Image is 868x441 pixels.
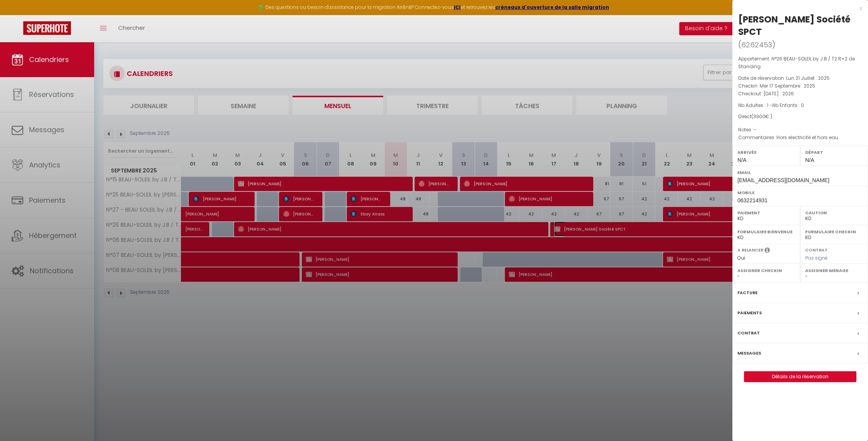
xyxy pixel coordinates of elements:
[737,157,746,163] span: N/A
[738,55,855,70] span: N°26 BEAU-SOLEIL by J.B / T2 R+2 de Standing
[772,102,804,109] span: Nb Enfants : 0
[786,75,830,81] span: Lun 21 Juillet . 2025
[738,102,804,109] span: Nb Adultes : 1 -
[738,82,862,90] p: Checkin :
[737,177,829,183] span: [EMAIL_ADDRESS][DOMAIN_NAME]
[751,113,772,120] span: ( € )
[805,209,863,217] label: Caution
[805,157,814,163] span: N/A
[805,267,863,274] label: Assigner Menage
[738,113,862,121] div: Direct
[737,289,758,297] label: Facture
[737,209,795,217] label: Paiement
[737,267,795,274] label: Assigner Checkin
[737,169,863,176] label: Email
[753,113,765,120] span: 3900
[805,148,863,156] label: Départ
[738,74,862,82] p: Date de réservation :
[738,39,775,50] span: ( )
[737,228,795,236] label: Formulaire Bienvenue
[754,126,756,133] span: -
[737,329,760,337] label: Contrat
[738,13,862,38] div: [PERSON_NAME] Société SPCT
[737,189,863,196] label: Mobile
[738,55,862,71] p: Appartement :
[765,247,770,255] i: Sélectionner OUI si vous souhaiter envoyer les séquences de messages post-checkout
[737,349,761,357] label: Messages
[763,90,794,97] span: [DATE] . 2026
[737,247,763,253] label: A relancer
[737,197,768,203] span: 0632214931
[741,40,772,50] span: 6262453
[760,83,815,89] span: Mer 17 Septembre . 2025
[732,4,862,13] div: x
[737,309,762,317] label: Paiements
[777,134,838,141] span: Hors electricité et hors eau
[6,3,29,26] button: Ouvrir le widget de chat LiveChat
[744,371,856,382] button: Détails de la réservation
[805,247,828,252] label: Contrat
[738,134,862,141] p: Commentaires :
[805,228,863,236] label: Formulaire Checkin
[737,148,795,156] label: Arrivée
[738,90,862,98] p: Checkout :
[744,372,856,382] a: Détails de la réservation
[738,126,862,134] p: Notes :
[805,255,828,261] span: Pas signé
